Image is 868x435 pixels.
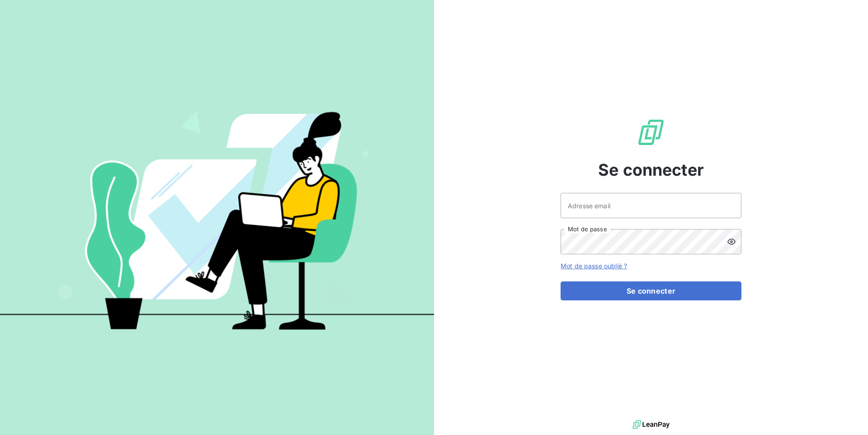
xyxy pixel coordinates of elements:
[561,262,627,270] a: Mot de passe oublié ?
[561,193,741,218] input: placeholder
[561,281,741,300] button: Se connecter
[598,158,704,182] span: Se connecter
[632,418,670,431] img: logo
[637,118,665,147] img: Logo LeanPay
